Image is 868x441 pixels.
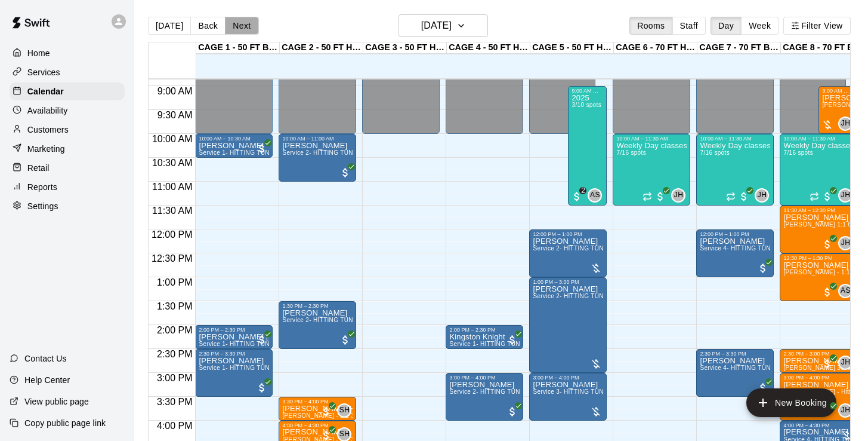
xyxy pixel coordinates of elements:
div: John Havird [671,188,685,203]
button: [DATE] [399,14,488,37]
button: Day [711,17,742,35]
div: 12:30 PM – 1:30 PM [783,255,854,261]
span: 2:30 PM [154,349,196,359]
div: John Havird [838,188,852,203]
a: Home [10,44,125,62]
a: Settings [10,197,125,215]
span: 7/16 spots filled [783,149,813,156]
p: Availability [27,105,68,117]
a: Calendar [10,82,125,100]
div: 3:00 PM – 4:00 PM [783,375,854,381]
span: 3:00 PM [154,373,196,383]
p: Customers [27,124,69,136]
div: 2:30 PM – 3:30 PM [700,351,770,357]
div: 10:00 AM – 11:30 AM: Weekly Day classes ( Monday,Wednesday,Friday ) 10:00-11:30 ( monthly package... [780,134,857,206]
span: 9:30 AM [155,110,196,120]
span: Scott Hairston [342,403,351,418]
div: John Havird [755,188,769,203]
p: Calendar [27,85,64,97]
div: 4:00 PM – 4:30 PM [282,422,353,428]
span: Recurring event [642,192,652,201]
span: All customers have paid [821,358,833,370]
span: John Havird [843,188,852,203]
span: 1:00 PM [154,277,196,287]
h6: [DATE] [421,17,452,34]
span: 3/10 spots filled [572,102,601,108]
div: 9:00 AM – 10:00 AM: John Havird 1:1 60 min. pitching Lesson [818,86,857,134]
span: JH [841,189,850,201]
span: 7/16 spots filled [700,149,729,156]
span: All customers have paid [339,334,351,346]
div: 3:00 PM – 4:00 PM: Jack Thompson [780,373,857,421]
button: Staff [672,17,706,35]
span: Service 1- HITTING TUNNEL RENTAL - 50ft Baseball w/ Auto/Manual Feeder [199,365,418,371]
span: All customers have paid [256,382,268,394]
div: John Havird [838,236,852,250]
span: Service 2- HITTING TUNNEL RENTAL - 50ft Baseball [533,293,684,299]
div: 9:00 AM – 10:00 AM [822,88,854,94]
div: 2:00 PM – 2:30 PM [199,327,269,333]
div: 12:30 PM – 1:30 PM: Jaidan Jordan [780,253,857,301]
span: Service 1- HITTING TUNNEL RENTAL - 50ft Baseball w/ Auto/Manual Feeder [449,341,668,347]
span: 4:00 PM [154,421,196,431]
span: 9:00 AM [155,86,196,96]
a: Retail [10,159,125,177]
div: 3:00 PM – 4:00 PM: Service 2- HITTING TUNNEL RENTAL - 50ft Baseball [446,373,523,421]
span: All customers have paid [821,406,833,418]
span: All customers have paid [339,167,351,179]
p: Contact Us [24,353,67,365]
span: 1:30 PM [154,301,196,311]
div: CAGE 7 - 70 FT BB (w/ pitching mound) [697,42,781,54]
div: 2:00 PM – 2:30 PM [449,327,520,333]
div: 2:00 PM – 2:30 PM: Connor Pichette [195,325,273,349]
a: Services [10,63,125,81]
span: JH [841,237,850,249]
button: [DATE] [148,17,191,35]
span: Recurring event [726,192,736,201]
div: CAGE 4 - 50 FT HYBRID BB/SB [447,42,530,54]
div: CAGE 1 - 50 FT BASEBALL w/ Auto Feeder [196,42,280,54]
span: AS [590,189,600,201]
div: Availability [10,102,125,120]
span: Recurring event [810,192,819,201]
span: All customers have paid [821,286,833,298]
div: 2:30 PM – 3:30 PM [199,351,269,357]
button: Back [190,17,226,35]
span: All customers have paid [506,406,518,418]
span: Service 4- HITTING TUNNEL RENTAL - 70ft Baseball [700,365,851,371]
div: 1:00 PM – 3:00 PM [533,279,603,285]
a: Customers [10,121,125,139]
span: Service 1- HITTING TUNNEL RENTAL - 50ft Baseball w/ Auto/Manual Feeder [199,341,418,347]
div: 3:00 PM – 4:00 PM: Service 3- HITTING TUNNEL RENTAL - 50ft Softball [529,373,607,421]
span: JH [841,118,850,130]
span: JH [841,405,850,416]
div: Anthony Slama [838,284,852,298]
span: John Havird [843,236,852,250]
p: Retail [27,162,50,174]
div: CAGE 6 - 70 FT HIT TRAX [614,42,697,54]
span: JH [841,357,850,369]
div: 3:00 PM – 4:00 PM [449,375,520,381]
span: Service 3- HITTING TUNNEL RENTAL - 50ft Softball [533,388,681,395]
span: Service 2- HITTING TUNNEL RENTAL - 50ft Baseball [533,245,684,252]
div: 10:00 AM – 11:30 AM [700,136,770,142]
p: View public page [24,396,89,408]
div: 11:30 AM – 12:30 PM [783,207,854,213]
span: 11:30 AM [149,206,196,216]
div: John Havird [838,356,852,370]
span: All customers have paid [757,262,769,274]
span: 11:00 AM [149,182,196,192]
div: 1:00 PM – 3:00 PM: Service 2- HITTING TUNNEL RENTAL - 50ft Baseball [529,277,607,373]
span: John Havird [843,403,852,418]
div: 10:00 AM – 10:30 AM: Roger Molieri [195,134,273,158]
div: 3:30 PM – 4:00 PM: Rhett Halls [279,397,356,421]
a: Marketing [10,140,125,158]
div: CAGE 3 - 50 FT HYBRID BB/SB [363,42,447,54]
button: Next [225,17,258,35]
div: 9:00 AM – 11:30 AM: 2025 [568,86,607,206]
div: 10:00 AM – 11:30 AM [616,136,687,142]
